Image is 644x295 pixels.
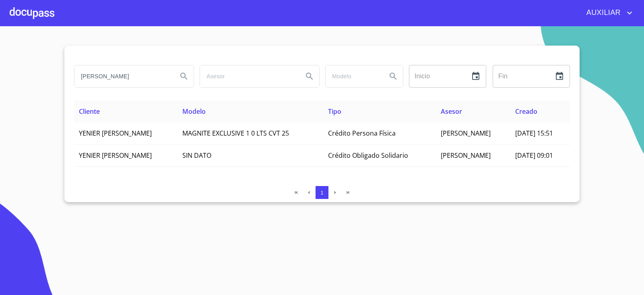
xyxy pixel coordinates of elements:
span: Creado [515,107,537,116]
span: Cliente [79,107,100,116]
span: 1 [320,190,323,196]
button: account of current user [580,6,634,19]
button: Search [384,67,403,86]
span: [DATE] 09:01 [515,151,553,160]
span: AUXILIAR [580,6,625,19]
span: YENIER [PERSON_NAME] [79,129,152,138]
span: Tipo [328,107,341,116]
span: [DATE] 15:51 [515,129,553,138]
span: Crédito Obligado Solidario [328,151,408,160]
span: SIN DATO [182,151,211,160]
span: Crédito Persona Física [328,129,396,138]
input: search [200,65,297,87]
button: 1 [316,186,328,199]
span: YENIER [PERSON_NAME] [79,151,152,160]
span: Asesor [441,107,462,116]
button: Search [300,67,319,86]
span: MAGNITE EXCLUSIVE 1 0 LTS CVT 25 [182,129,289,138]
span: Modelo [182,107,206,116]
span: [PERSON_NAME] [441,151,491,160]
input: search [74,65,171,87]
input: search [326,65,380,87]
button: Search [174,67,194,86]
span: [PERSON_NAME] [441,129,491,138]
